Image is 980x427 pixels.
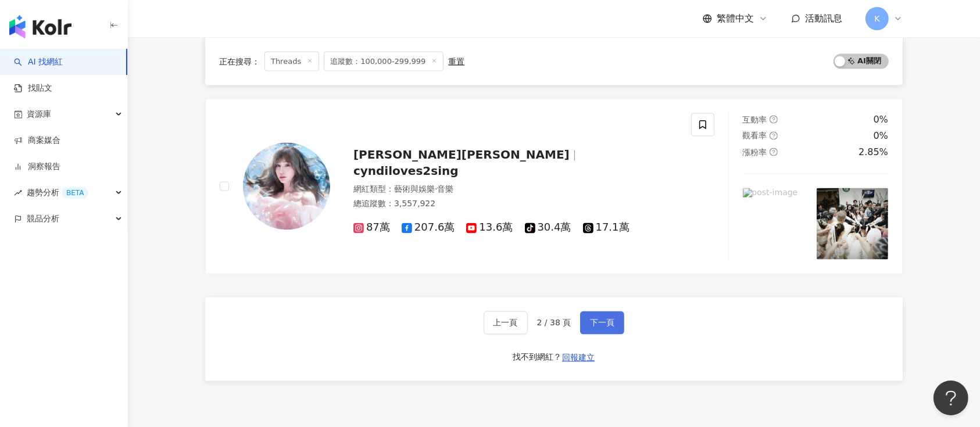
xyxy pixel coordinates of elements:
div: 找不到網紅？ [513,352,561,364]
a: 洞察報告 [14,161,60,173]
span: 資源庫 [27,101,51,127]
span: question-circle [770,116,778,124]
span: 漲粉率 [743,148,767,157]
img: post-image [743,188,814,260]
span: K [874,12,879,25]
span: question-circle [770,148,778,156]
button: 回報建立 [561,349,595,367]
span: · [435,185,437,194]
img: post-image [817,188,888,260]
a: KOL Avatar[PERSON_NAME][PERSON_NAME]cyndiloves2sing網紅類型：藝術與娛樂·音樂總追蹤數：3,557,92287萬207.6萬13.6萬30.4萬... [205,99,903,274]
span: 活動訊息 [805,13,842,24]
span: rise [14,189,22,197]
iframe: Help Scout Beacon - Open [933,381,968,415]
span: 競品分析 [27,206,59,232]
span: 繁體中文 [717,12,754,25]
div: 0% [874,113,888,126]
span: 上一頁 [493,318,518,328]
div: 網紅類型 ： [353,184,677,196]
span: cyndiloves2sing [353,164,459,178]
a: 商案媒合 [14,135,60,146]
div: 總追蹤數 ： 3,557,922 [353,199,677,210]
span: 追蹤數：100,000-299,999 [324,51,443,71]
span: 87萬 [353,222,390,234]
img: KOL Avatar [243,143,330,230]
button: 下一頁 [580,311,624,335]
button: 上一頁 [484,311,528,335]
span: question-circle [770,132,778,140]
span: 觀看率 [743,131,767,141]
a: searchAI 找網紅 [14,56,63,68]
span: 正在搜尋 ： [219,56,260,66]
span: Threads [264,51,319,71]
div: 重置 [448,56,464,66]
span: 207.6萬 [402,222,455,234]
a: 找貼文 [14,82,52,94]
div: 0% [874,130,888,143]
span: 2 / 38 頁 [537,318,571,328]
span: [PERSON_NAME][PERSON_NAME] [353,148,570,162]
span: 回報建立 [562,353,595,363]
span: 下一頁 [590,318,614,328]
span: 17.1萬 [583,222,630,234]
span: 音樂 [437,185,453,194]
span: 趨勢分析 [27,180,88,206]
span: 13.6萬 [466,222,513,234]
span: 30.4萬 [525,222,571,234]
span: 互動率 [743,115,767,124]
div: BETA [62,187,88,199]
div: 2.85% [859,146,888,159]
span: 藝術與娛樂 [394,185,435,194]
img: logo [9,15,71,38]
